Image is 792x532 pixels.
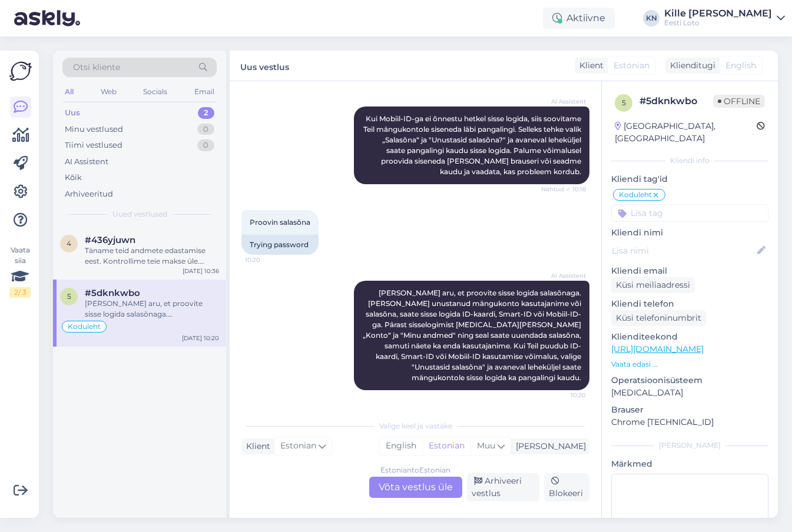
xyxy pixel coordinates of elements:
div: [PERSON_NAME] [511,440,586,453]
div: Aktiivne [543,8,615,29]
p: [MEDICAL_DATA] [611,387,768,399]
div: AI Assistent [65,156,108,168]
span: Estonian [614,59,649,72]
span: 5 [67,292,71,301]
div: 0 [197,139,214,151]
div: Socials [141,84,170,99]
p: Brauser [611,404,768,416]
div: # 5dknkwbo [639,94,713,108]
span: 4 [67,239,71,248]
div: Kõik [65,172,82,184]
div: Küsi meiliaadressi [611,277,695,293]
div: Küsi telefoninumbrit [611,310,706,326]
span: [PERSON_NAME] aru, et proovite sisse logida salasõnaga. [PERSON_NAME] unustanud mängukonto kasuta... [363,288,583,382]
div: Klienditugi [665,59,715,72]
div: Trying password [241,235,319,255]
span: Kui Mobiil-ID-ga ei õnnestu hetkel sisse logida, siis soovitame Teil mängukontole siseneda läbi p... [363,114,583,176]
div: Arhiveeritud [65,188,113,200]
div: Eesti Loto [664,18,772,28]
div: [DATE] 10:20 [182,334,219,343]
div: KN [643,10,660,26]
span: AI Assistent [542,271,586,280]
img: Askly Logo [9,60,32,82]
div: 2 [198,107,214,119]
span: #5dknkwbo [85,288,140,298]
div: All [62,84,76,99]
label: Uus vestlus [240,58,289,74]
div: Arhiveeri vestlus [467,473,540,501]
span: Offline [713,95,765,108]
p: Operatsioonisüsteem [611,374,768,387]
p: Kliendi email [611,265,768,277]
span: 5 [622,98,626,107]
div: Web [98,84,119,99]
div: [PERSON_NAME] [611,440,768,451]
span: Muu [477,440,495,451]
input: Lisa tag [611,204,768,222]
p: Chrome [TECHNICAL_ID] [611,416,768,428]
div: Võta vestlus üle [369,477,462,498]
div: Minu vestlused [65,124,123,135]
div: Tiimi vestlused [65,139,122,151]
span: Koduleht [68,323,101,330]
span: AI Assistent [542,97,586,106]
span: Otsi kliente [73,61,120,74]
div: [GEOGRAPHIC_DATA], [GEOGRAPHIC_DATA] [615,120,757,145]
p: Kliendi nimi [611,227,768,239]
div: Täname teid andmete edastamise eest. Kontrollime teie makse üle. Hetkel esineb häireid Swedbanki ... [85,245,219,267]
span: Proovin salasõna [250,218,310,227]
div: 2 / 3 [9,287,31,298]
span: 10:20 [245,255,289,264]
p: Kliendi telefon [611,298,768,310]
span: Koduleht [619,191,652,198]
p: Märkmed [611,458,768,470]
span: Estonian [280,440,316,453]
p: Vaata edasi ... [611,359,768,370]
div: English [380,437,422,455]
span: Nähtud ✓ 10:18 [541,185,586,194]
div: Kliendi info [611,155,768,166]
div: Estonian to Estonian [380,465,450,476]
div: Klient [241,440,270,453]
input: Lisa nimi [612,244,755,257]
div: Vaata siia [9,245,31,298]
div: Valige keel ja vastake [241,421,589,431]
div: Uus [65,107,80,119]
span: 10:20 [542,391,586,400]
div: [DATE] 10:36 [183,267,219,275]
div: Klient [575,59,604,72]
div: Blokeeri [544,473,589,501]
p: Klienditeekond [611,331,768,343]
span: #436yjuwn [85,235,135,245]
a: [URL][DOMAIN_NAME] [611,344,704,354]
span: Uued vestlused [112,209,167,220]
div: Estonian [422,437,470,455]
div: Email [192,84,217,99]
a: Kille [PERSON_NAME]Eesti Loto [664,9,785,28]
div: Kille [PERSON_NAME] [664,9,772,18]
div: [PERSON_NAME] aru, et proovite sisse logida salasõnaga. [PERSON_NAME] unustanud mängukonto kasuta... [85,298,219,320]
p: Kliendi tag'id [611,173,768,185]
div: 0 [197,124,214,135]
span: English [725,59,756,72]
